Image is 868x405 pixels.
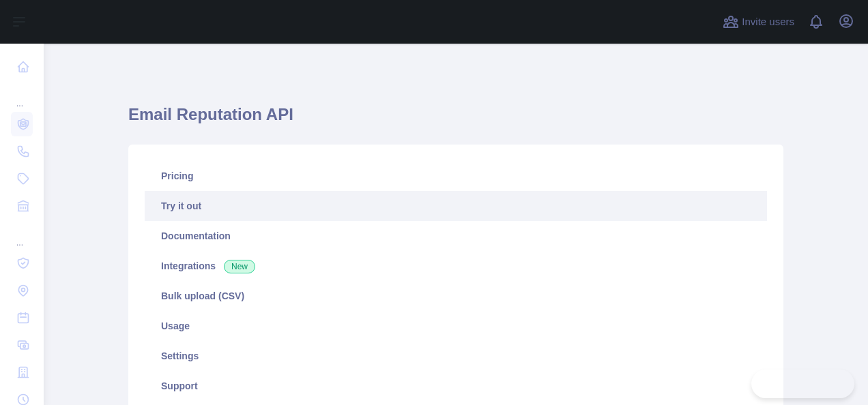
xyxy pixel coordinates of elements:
[751,370,854,398] iframe: Toggle Customer Support
[742,14,794,30] span: Invite users
[145,191,767,221] a: Try it out
[145,311,767,341] a: Usage
[224,260,255,273] span: New
[720,11,797,33] button: Invite users
[145,251,767,281] a: Integrations New
[11,82,33,109] div: ...
[145,371,767,401] a: Support
[145,341,767,371] a: Settings
[145,281,767,311] a: Bulk upload (CSV)
[145,161,767,191] a: Pricing
[145,221,767,251] a: Documentation
[11,221,33,248] div: ...
[128,104,783,136] h1: Email Reputation API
